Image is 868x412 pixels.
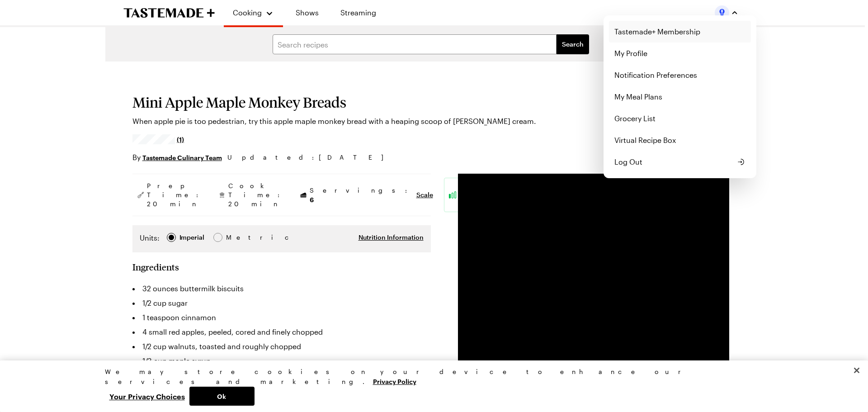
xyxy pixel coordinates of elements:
[105,367,756,406] div: Privacy
[189,387,255,406] button: Ok
[715,5,738,20] button: Profile picture
[609,108,751,129] a: Grocery List
[609,86,751,108] a: My Meal Plans
[105,387,189,406] button: Your Privacy Choices
[715,5,729,20] img: Profile picture
[373,377,416,385] a: More information about your privacy, opens in a new tab
[609,129,751,151] a: Virtual Recipe Box
[609,64,751,86] a: Notification Preferences
[105,367,756,387] div: We may store cookies on your device to enhance our services and marketing.
[614,156,642,167] span: Log Out
[609,43,751,64] a: My Profile
[604,15,756,178] div: Profile picture
[609,21,751,43] a: Tastemade+ Membership
[847,360,867,380] button: Close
